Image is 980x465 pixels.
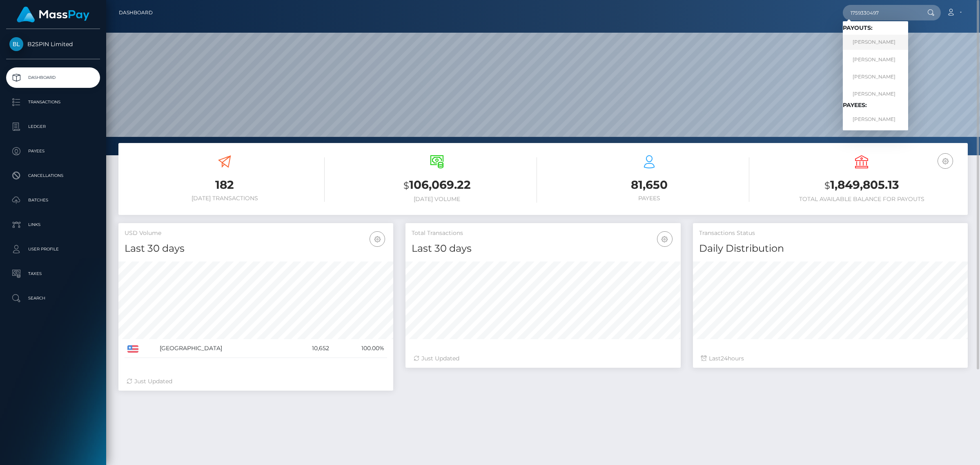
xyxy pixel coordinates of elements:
td: [GEOGRAPHIC_DATA] [157,339,288,358]
span: B2SPIN Limited [6,40,100,48]
img: US.png [127,345,138,353]
a: [PERSON_NAME] [843,112,908,127]
p: Links [9,219,97,231]
h4: Daily Distribution [699,241,962,256]
a: [PERSON_NAME] [843,52,908,67]
h4: Last 30 days [412,241,674,256]
a: [PERSON_NAME] [843,35,908,50]
p: Ledger [9,121,97,133]
p: Payees [9,145,97,157]
img: B2SPIN Limited [9,37,23,51]
a: Ledger [6,116,100,137]
p: Cancellations [9,170,97,182]
p: User Profile [9,243,97,255]
td: 100.00% [332,339,387,358]
h3: 182 [125,177,325,193]
img: MassPay Logo [17,7,89,22]
h6: Payees [549,195,749,202]
small: $ [824,180,830,191]
a: Links [6,215,100,235]
p: Dashboard [9,72,97,84]
h3: 106,069.22 [337,177,537,194]
h3: 1,849,805.13 [762,177,962,194]
h6: Payouts: [843,25,908,31]
div: Last hours [701,354,960,363]
h6: [DATE] Volume [337,196,537,203]
h6: Payees: [843,102,908,109]
small: $ [403,180,409,191]
h3: 81,650 [549,177,749,193]
h4: Last 30 days [125,241,387,256]
a: Dashboard [119,4,153,21]
a: Taxes [6,264,100,284]
a: Search [6,288,100,309]
div: Just Updated [127,377,385,386]
h5: Total Transactions [412,229,674,237]
div: Just Updated [414,354,672,363]
p: Search [9,292,97,304]
a: Payees [6,141,100,161]
a: Batches [6,190,100,210]
span: 24 [721,355,728,362]
a: Cancellations [6,165,100,186]
td: 10,652 [288,339,332,358]
a: [PERSON_NAME] [843,69,908,84]
a: User Profile [6,239,100,259]
h5: USD Volume [125,229,387,237]
a: Transactions [6,92,100,112]
p: Transactions [9,96,97,108]
p: Taxes [9,268,97,280]
input: Search... [843,5,920,20]
h5: Transactions Status [699,229,962,237]
h6: Total Available Balance for Payouts [762,196,962,203]
p: Batches [9,194,97,206]
h6: [DATE] Transactions [125,195,325,202]
a: [PERSON_NAME] [843,86,908,101]
a: Dashboard [6,67,100,88]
